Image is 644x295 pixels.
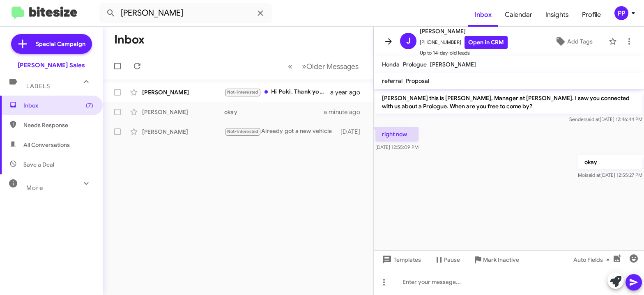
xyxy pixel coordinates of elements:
span: Sender [DATE] 12:46:44 PM [569,116,642,122]
span: Not-Interested [227,89,259,95]
div: [DATE] [340,128,367,136]
span: Pause [444,252,460,267]
a: Open in CRM [465,36,508,49]
span: » [302,61,306,71]
span: Inbox [23,101,93,110]
span: Moi [DATE] 12:55:27 PM [578,172,642,178]
div: Already got a new vehicle [224,127,340,136]
div: [PERSON_NAME] [142,88,224,96]
span: Not-Interested [227,129,259,134]
div: [PERSON_NAME] [142,128,224,136]
div: [PERSON_NAME] [142,108,224,116]
p: right now [375,127,419,142]
a: Inbox [468,3,498,27]
span: Needs Response [23,121,93,129]
a: Calendar [498,3,539,27]
span: Templates [380,252,421,267]
span: [DATE] 12:55:09 PM [375,144,419,150]
span: More [26,184,43,192]
div: a minute ago [324,108,367,116]
div: okay [224,108,324,116]
a: Insights [539,3,575,27]
span: J [406,34,411,48]
span: Up to 14-day-old leads [420,49,508,57]
p: [PERSON_NAME] this is [PERSON_NAME], Manager at [PERSON_NAME]. I saw you connected with us about ... [375,91,642,114]
span: All Conversations [23,141,70,149]
button: PP [607,6,635,20]
span: Add Tags [567,34,593,49]
span: [PERSON_NAME] [420,26,508,36]
button: Next [297,58,363,75]
div: PP [614,6,628,20]
span: said at [586,172,600,178]
button: Templates [374,252,428,267]
div: Hi Poki. Thank you for the follow up. I got a new vehicle already. [224,87,330,97]
button: Auto Fields [567,252,619,267]
button: Pause [428,252,467,267]
span: referral [382,77,402,85]
a: Special Campaign [11,34,92,54]
p: okay [578,155,642,169]
span: Mark Inactive [483,252,519,267]
button: Mark Inactive [467,252,526,267]
div: [PERSON_NAME] Sales [18,61,85,69]
span: Auto Fields [573,252,613,267]
span: Honda [382,61,400,68]
a: Profile [575,3,607,27]
span: Older Messages [306,62,359,71]
span: (7) [86,101,93,110]
span: [PHONE_NUMBER] [420,36,508,49]
button: Previous [283,58,297,75]
span: Labels [26,82,50,90]
h1: Inbox [114,33,145,46]
span: Prologue [403,61,427,68]
div: a year ago [330,88,367,96]
input: Search [99,3,272,23]
button: Add Tags [542,34,605,49]
span: « [288,61,292,71]
span: [PERSON_NAME] [430,61,476,68]
span: Save a Deal [23,160,54,169]
span: Special Campaign [36,40,85,48]
span: said at [585,116,600,122]
nav: Page navigation example [283,58,363,75]
span: Proposal [406,77,429,85]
